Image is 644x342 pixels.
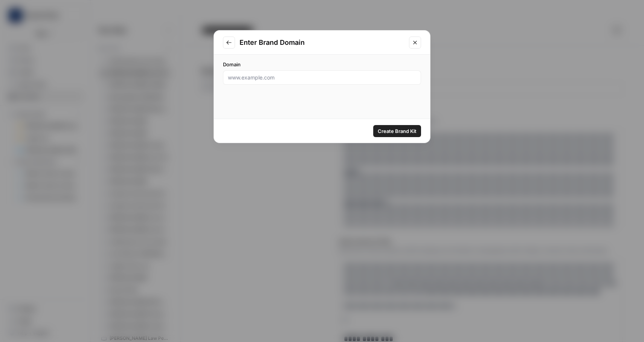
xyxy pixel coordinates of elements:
span: Create Brand Kit [378,127,417,135]
input: www.example.com [228,74,416,81]
label: Domain [223,61,421,68]
button: Create Brand Kit [373,125,421,137]
button: Close modal [409,37,421,49]
h2: Enter Brand Domain [240,37,404,48]
button: Go to previous step [223,37,235,49]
